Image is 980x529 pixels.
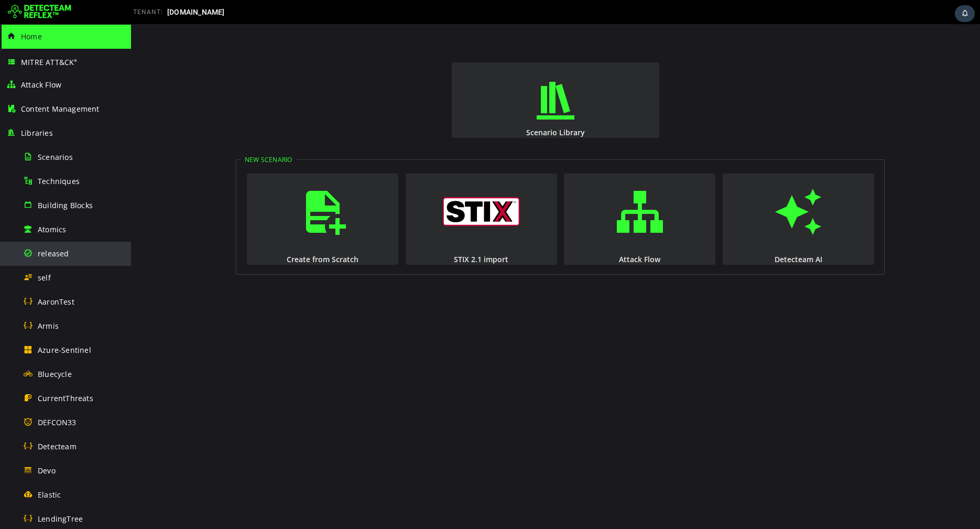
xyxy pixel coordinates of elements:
span: [DOMAIN_NAME] [167,8,225,16]
div: STIX 2.1 import [274,230,427,240]
button: Detecteam AI [592,149,743,241]
img: logo_stix.svg [312,173,389,202]
span: Content Management [21,104,100,114]
span: DEFCON33 [38,417,77,427]
span: Atomics [38,224,66,234]
div: Detecteam AI [591,230,744,240]
span: Scenarios [38,152,73,162]
span: LendingTree [38,514,83,524]
span: Devo [38,466,56,476]
span: MITRE ATT&CK [21,57,78,67]
div: Scenario Library [320,103,529,113]
span: Detecteam [38,441,77,451]
span: released [38,249,69,258]
span: Armis [38,321,59,331]
span: AaronTest [38,297,74,307]
span: TENANT: [133,8,163,16]
span: Techniques [38,176,80,186]
button: STIX 2.1 import [275,149,426,241]
button: Create from Scratch [116,149,267,241]
button: Scenario Library [321,38,528,114]
sup: ® [74,58,77,63]
span: Elastic [38,490,61,500]
span: Building Blocks [38,200,93,210]
span: Home [21,31,42,41]
span: Attack Flow [21,80,61,90]
span: CurrentThreats [38,393,93,403]
span: Bluecycle [38,369,72,379]
span: Libraries [21,128,53,138]
div: Task Notifications [955,5,975,22]
div: Create from Scratch [115,230,268,240]
button: Attack Flow [433,149,584,241]
legend: New Scenario [110,131,165,140]
img: Detecteam logo [8,4,71,20]
div: Attack Flow [432,230,585,240]
span: Azure-Sentinel [38,345,91,355]
span: self [38,273,51,283]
